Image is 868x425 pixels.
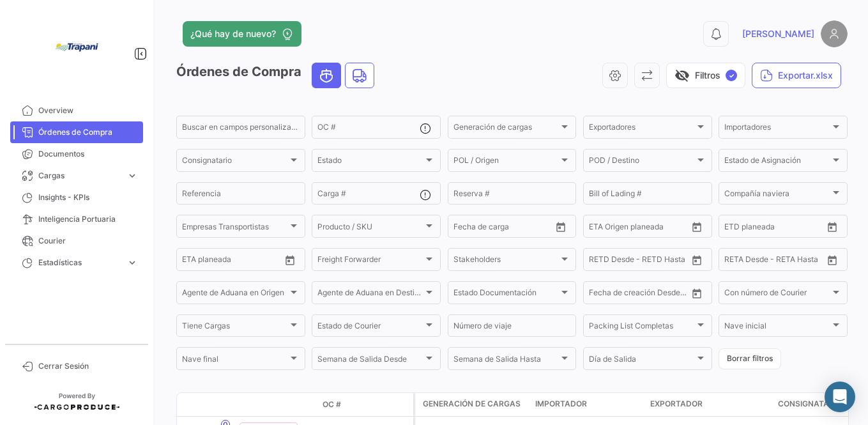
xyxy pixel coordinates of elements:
[10,187,143,208] a: Insights - KPIs
[666,63,745,88] button: visibility_offFiltros✓
[423,398,521,410] span: Generación de cargas
[621,290,667,299] input: Hasta
[589,290,612,299] input: Desde
[182,290,288,299] span: Agente de Aduana en Origen
[45,15,109,79] img: bd005829-9598-4431-b544-4b06bbcd40b2.jpg
[453,257,560,266] span: Stakeholders
[10,100,143,121] a: Overview
[724,257,747,266] input: Desde
[38,105,138,116] span: Overview
[821,20,848,47] img: placeholder-user.png
[724,158,830,167] span: Estado de Asignación
[756,224,803,233] input: Hasta
[10,143,143,165] a: Documentos
[10,230,143,252] a: Courier
[317,323,423,332] span: Estado de Courier
[10,121,143,143] a: Órdenes de Compra
[687,217,706,236] button: Open calendar
[756,257,803,266] input: Hasta
[183,21,301,47] button: ¿Qué hay de nuevo?
[589,158,695,167] span: POD / Destino
[214,257,261,266] input: Hasta
[234,399,317,410] datatable-header-cell: Estado Doc.
[724,125,830,134] span: Importadores
[453,290,560,299] span: Estado Documentación
[317,158,423,167] span: Estado
[453,224,476,233] input: Desde
[38,360,138,372] span: Cerrar Sesión
[589,323,695,332] span: Packing List Completas
[317,257,423,266] span: Freight Forwarder
[621,257,667,266] input: Hasta
[317,394,413,415] datatable-header-cell: OC #
[176,63,378,88] h3: Órdenes de Compra
[317,290,423,299] span: Agente de Aduana en Destino
[485,224,532,233] input: Hasta
[687,251,706,270] button: Open calendar
[126,257,138,268] span: expand_more
[317,357,423,366] span: Semana de Salida Desde
[724,323,830,332] span: Nave inicial
[38,192,138,203] span: Insights - KPIs
[38,257,121,268] span: Estadísticas
[346,63,374,88] button: Land
[621,224,667,233] input: Hasta
[752,63,841,88] button: Exportar.xlsx
[825,382,855,412] div: Abrir Intercom Messenger
[719,348,781,369] button: Borrar filtros
[182,224,288,233] span: Empresas Transportistas
[280,251,300,270] button: Open calendar
[724,191,830,200] span: Compañía naviera
[645,393,773,416] datatable-header-cell: Exportador
[724,224,747,233] input: Desde
[674,68,690,83] span: visibility_off
[551,217,570,236] button: Open calendar
[317,224,423,233] span: Producto / SKU
[535,398,587,410] span: Importador
[453,357,560,366] span: Semana de Salida Hasta
[530,393,645,416] datatable-header-cell: Importador
[202,399,234,410] datatable-header-cell: Modo de Transporte
[415,393,530,416] datatable-header-cell: Generación de cargas
[724,290,830,299] span: Con número de Courier
[38,127,138,138] span: Órdenes de Compra
[323,399,341,410] span: OC #
[589,224,612,233] input: Desde
[182,357,288,366] span: Nave final
[742,27,814,40] span: [PERSON_NAME]
[182,323,288,332] span: Tiene Cargas
[453,158,560,167] span: POL / Origen
[823,251,842,270] button: Open calendar
[10,208,143,230] a: Inteligencia Portuaria
[190,27,276,40] span: ¿Qué hay de nuevo?
[453,125,560,134] span: Generación de cargas
[38,148,138,160] span: Documentos
[823,217,842,236] button: Open calendar
[589,357,695,366] span: Día de Salida
[312,63,340,88] button: Ocean
[589,257,612,266] input: Desde
[38,170,121,182] span: Cargas
[687,284,706,303] button: Open calendar
[778,398,842,410] span: Consignatario
[38,213,138,225] span: Inteligencia Portuaria
[126,170,138,182] span: expand_more
[38,235,138,247] span: Courier
[650,398,703,410] span: Exportador
[726,70,737,81] span: ✓
[182,257,205,266] input: Desde
[589,125,695,134] span: Exportadores
[182,158,288,167] span: Consignatario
